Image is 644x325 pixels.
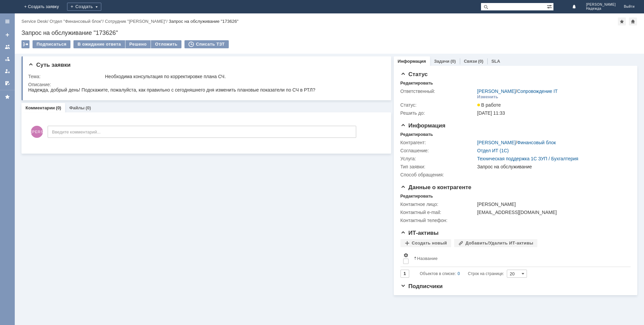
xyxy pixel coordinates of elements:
[400,164,476,169] div: Тип заявки:
[477,164,627,169] div: Запрос на обслуживание
[400,194,433,199] div: Редактировать
[477,156,579,161] a: Техническая поддержка 1С ЗУП / Бухгалтерия
[2,42,13,52] a: Заявки на командах
[434,59,449,64] a: Задачи
[400,184,472,191] span: Данные о контрагенте
[400,102,476,108] div: Статус:
[21,40,30,48] div: Работа с массовостью
[477,148,509,153] a: Отдел ИТ (1С)
[400,172,476,177] div: Способ обращения:
[458,270,460,278] div: 0
[477,210,627,215] div: [EMAIL_ADDRESS][DOMAIN_NAME]
[105,19,169,24] div: /
[517,89,558,94] a: Сопровождение IT
[450,59,456,64] div: (0)
[400,140,476,145] div: Контрагент:
[21,19,50,24] div: /
[477,140,516,145] a: [PERSON_NAME]
[586,7,616,11] span: Надежда
[28,62,70,68] span: Суть заявки
[400,148,476,153] div: Соглашение:
[56,105,61,110] div: (0)
[477,202,627,207] div: [PERSON_NAME]
[105,74,381,79] div: Необходима консультация по корректировке плана СЧ.
[50,19,103,24] a: Отдел "Финансовый блок"
[400,283,443,289] span: Подписчики
[478,59,483,64] div: (0)
[477,110,505,116] span: [DATE] 11:33
[464,59,477,64] a: Связи
[86,105,91,110] div: (0)
[2,54,13,64] a: Заявки в моей ответственности
[50,19,105,24] div: /
[417,256,438,261] div: Название
[403,253,409,258] span: Настройки
[400,156,476,161] div: Услуга:
[28,74,104,79] div: Тема:
[400,132,433,137] div: Редактировать
[618,17,626,25] div: Добавить в избранное
[400,110,476,116] div: Решить до:
[491,59,500,64] a: SLA
[25,105,55,110] a: Комментарии
[398,59,426,64] a: Информация
[400,210,476,215] div: Контактный e-mail:
[400,71,428,77] span: Статус
[400,202,476,207] div: Контактное лицо:
[420,270,504,278] i: Строк на странице:
[629,17,637,25] div: Сделать домашней страницей
[400,122,445,129] span: Информация
[517,140,556,145] a: Финансовый блок
[420,271,456,276] span: Объектов в списке:
[586,3,616,7] span: [PERSON_NAME]
[400,218,476,223] div: Контактный телефон:
[21,30,637,36] div: Запрос на обслуживание "173626"
[477,140,556,145] div: /
[28,82,382,87] div: Описание:
[547,3,553,9] span: Расширенный поиск
[477,94,498,100] div: Изменить
[400,230,439,236] span: ИТ-активы
[2,66,13,76] a: Мои заявки
[477,89,516,94] a: [PERSON_NAME]
[169,19,238,24] div: Запрос на обслуживание "173626"
[400,80,433,86] div: Редактировать
[67,3,101,11] div: Создать
[21,19,47,24] a: Service Desk
[2,30,13,40] a: Создать заявку
[69,105,85,110] a: Файлы
[477,89,558,94] div: /
[477,102,501,108] span: В работе
[400,89,476,94] div: Ответственный:
[31,126,43,138] span: [PERSON_NAME]
[105,19,166,24] a: Сотрудник "[PERSON_NAME]"
[411,250,625,267] th: Название
[2,78,13,89] a: Мои согласования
